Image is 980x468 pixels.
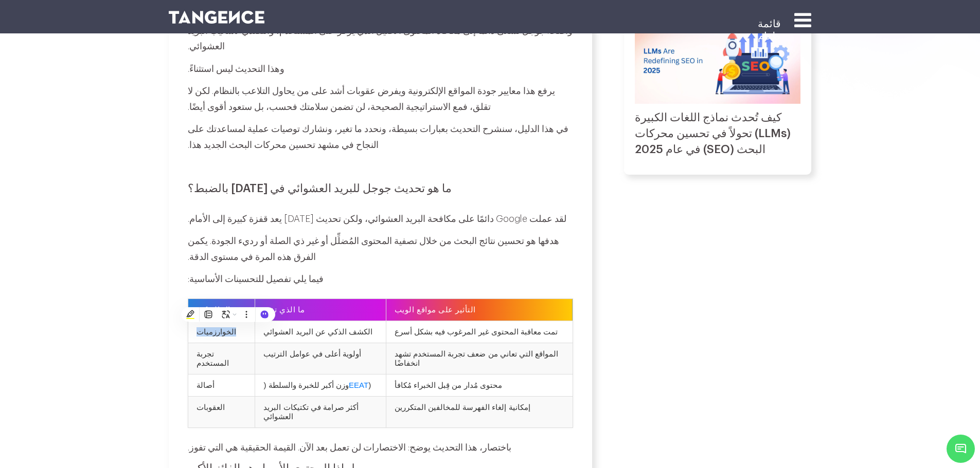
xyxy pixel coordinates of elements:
font: أولوية أعلى في عوامل الترتيب [263,349,361,358]
font: أصالة [197,381,215,389]
a: كيف تُحدث نماذج اللغات الكبيرة (LLMs) تحولاً في تحسين محركات البحث (SEO) في عام 2025 [635,112,791,155]
font: محتوى مُدار من قِبل الخبراء مُكافأ [395,381,502,389]
font: الخوارزميات [197,327,236,336]
font: ) [368,381,371,389]
font: فيما يلي تفصيل للتحسينات الأساسية: [188,274,324,284]
font: إمكانية إلغاء الفهرسة للمخالفين المتكررين [395,403,530,411]
font: هدفها هو تحسين نتائج البحث من خلال تصفية المحتوى المُضلِّل أو غير ذي الصلة أو رديء الجودة. يكمن ا... [188,236,559,261]
font: قائمة طعام [758,19,781,42]
img: شعار svg [169,11,265,24]
font: المواقع التي تعاني من ضعف تجربة المستخدم تشهد انخفاضًا [395,349,558,367]
a: EEAT [349,381,368,389]
font: الكشف الذكي عن البريد العشوائي [263,327,372,336]
font: باختصار، هذا التحديث يوضح: الاختصارات لن تعمل بعد الآن. القيمة الحقيقية هي التي تفوز. [188,443,511,452]
img: كيف تُحدث نماذج اللغات الكبيرة (LLMs) تحولاً في تحسين محركات البحث (SEO) في عام 2025 [635,17,801,104]
font: في هذا الدليل، سنشرح التحديث بعبارات بسيطة، ونحدد ما تغير، ونشارك توصيات عملية لمساعدتك على النجا... [188,124,568,149]
font: ما الذي تغير [263,305,305,314]
font: تمت معاقبة المحتوى غير المرغوب فيه بشكل أسرع [395,327,558,336]
font: لقد عملت Google دائمًا على مكافحة البريد العشوائي، ولكن تحديث [DATE] يعد قفزة كبيرة إلى الأمام. [188,214,566,223]
span: أداة الدردشة [947,435,975,463]
font: وزن أكبر للخبرة والسلطة ( [263,381,349,389]
font: مجال التركيز [197,305,241,314]
font: التأثير على مواقع الويب [395,305,476,314]
font: يرفع هذا معايير جودة المواقع الإلكترونية ويفرض عقوبات أشد على من يحاول التلاعب بالنظام. لكن لا تق... [188,86,555,111]
font: العقوبات [197,403,225,411]
font: وهذا التحديث ليس استثناءً. [188,64,284,73]
font: ما هو تحديث جوجل للبريد العشوائي في [DATE] بالضبط؟ [188,183,452,194]
font: تجربة المستخدم [197,349,229,367]
font: أكثر صرامة في تكتيكات البريد العشوائي [263,403,359,421]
